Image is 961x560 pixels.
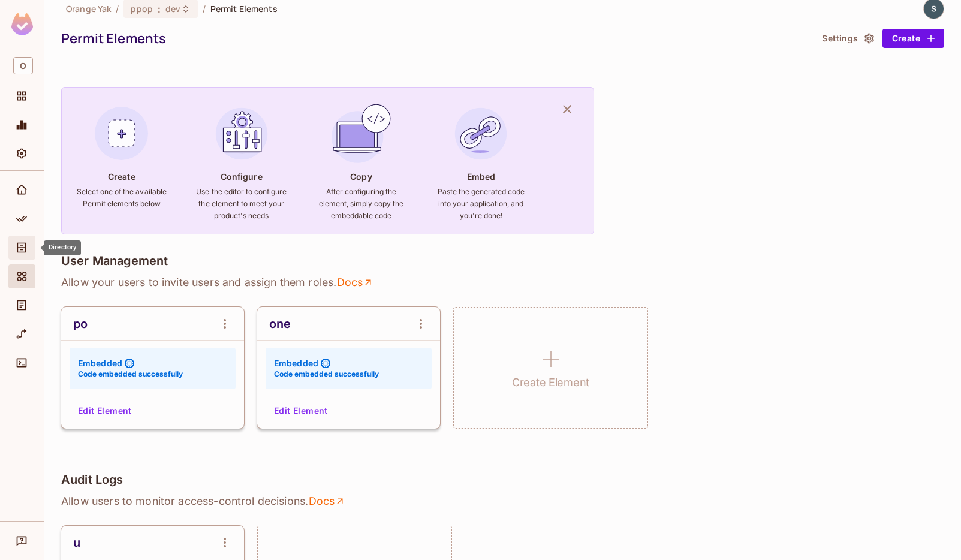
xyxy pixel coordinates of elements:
[61,254,168,268] h4: User Management
[89,101,154,166] img: Create Element
[8,264,35,288] div: Elements
[274,369,379,380] h6: Code embedded successfully
[76,186,167,210] h6: Select one of the available Permit elements below
[8,84,35,108] div: Projects
[8,113,35,137] div: Monitoring
[409,312,433,336] button: open Menu
[78,357,122,369] h4: Embedded
[8,351,35,375] div: Connect
[61,494,944,508] p: Allow users to monitor access-control decisions .
[213,531,237,555] button: open Menu
[196,186,287,222] h6: Use the editor to configure the element to meet your product's needs
[210,3,278,14] span: Permit Elements
[269,401,333,420] button: Edit Element
[203,3,206,14] li: /
[44,240,81,255] div: Directory
[116,3,119,14] li: /
[882,29,944,48] button: Create
[308,494,346,508] a: Docs
[131,3,153,14] span: ppop
[61,472,123,487] h4: Audit Logs
[8,236,35,260] div: Directory
[8,293,35,317] div: Audit Log
[66,3,111,14] span: the active workspace
[512,374,589,392] h1: Create Element
[315,186,406,222] h6: After configuring the element, simply copy the embeddable code
[78,369,183,380] h6: Code embedded successfully
[157,4,161,14] span: :
[8,529,35,553] div: Help & Updates
[13,57,33,74] span: O
[209,101,274,166] img: Configure Element
[8,322,35,346] div: URL Mapping
[11,13,33,35] img: SReyMgAAAABJRU5ErkJggg==
[329,101,393,166] img: Copy Element
[108,171,135,182] h4: Create
[350,171,372,182] h4: Copy
[467,171,496,182] h4: Embed
[8,52,35,79] div: Workspace: Orange Yak
[269,317,291,331] div: one
[274,357,318,369] h4: Embedded
[213,312,237,336] button: open Menu
[817,29,877,48] button: Settings
[8,178,35,202] div: Home
[8,207,35,231] div: Policy
[61,275,944,290] p: Allow your users to invite users and assign them roles .
[73,535,80,550] div: u
[435,186,526,222] h6: Paste the generated code into your application, and you're done!
[336,275,374,290] a: Docs
[221,171,263,182] h4: Configure
[448,101,513,166] img: Embed Element
[8,141,35,165] div: Settings
[73,317,88,331] div: po
[73,401,137,420] button: Edit Element
[61,29,811,47] div: Permit Elements
[165,3,180,14] span: dev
